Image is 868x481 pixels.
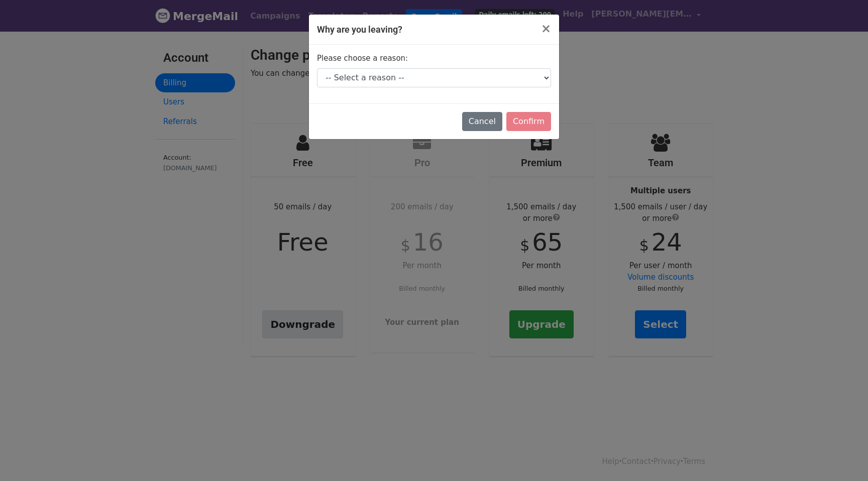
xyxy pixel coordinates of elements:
[818,433,868,481] iframe: Chat Widget
[541,22,551,36] span: ×
[506,112,551,131] input: Confirm
[317,53,408,64] label: Please choose a reason:
[317,23,402,36] h5: Why are you leaving?
[533,15,559,43] button: Close
[462,112,502,131] button: Cancel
